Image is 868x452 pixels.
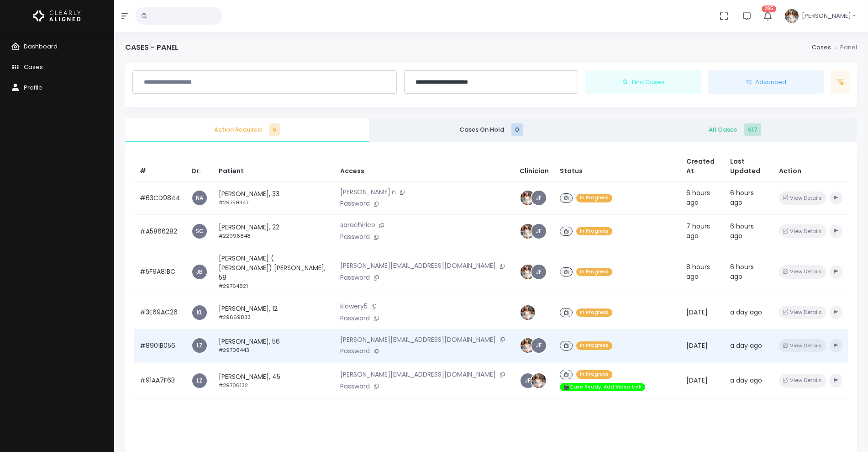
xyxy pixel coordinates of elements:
td: [PERSON_NAME], 22 [213,215,335,248]
td: #3E69AC26 [134,296,186,329]
td: #63CD9844 [134,181,186,215]
th: Patient [213,151,335,182]
th: Dr. [186,151,213,182]
small: #22996848 [219,232,251,239]
span: In Progress [576,370,612,379]
th: Clinician [514,151,554,182]
span: Cases On Hold [376,125,605,134]
p: [PERSON_NAME][EMAIL_ADDRESS][DOMAIN_NAME] [340,261,509,271]
small: #29759347 [219,199,248,206]
p: [PERSON_NAME][EMAIL_ADDRESS][DOMAIN_NAME] [340,370,509,380]
td: [PERSON_NAME], 33 [213,181,335,215]
span: In Progress [576,227,612,236]
td: [PERSON_NAME] ( [PERSON_NAME]) [PERSON_NAME], 58 [213,248,335,296]
p: klowery5 [340,302,509,312]
span: a day ago [730,308,762,317]
p: sarachirico [340,220,509,230]
td: #91AA7F63 [134,362,186,399]
span: Dashboard [24,42,58,51]
a: JB [192,265,207,279]
th: Action [773,151,848,182]
a: Logo Horizontal [33,6,81,26]
span: In Progress [576,341,612,350]
td: [PERSON_NAME], 12 [213,296,335,329]
span: SC [192,224,207,239]
a: NA [192,191,207,205]
a: JF [531,191,546,205]
a: JF [521,373,535,388]
small: #29706132 [219,382,248,389]
span: [PERSON_NAME] [802,11,851,21]
span: 6 [269,123,280,136]
th: Last Updated [725,151,773,182]
span: 🎬Case Ready. Add Video Link [560,383,645,392]
th: Access [335,151,514,182]
p: Password [340,232,509,242]
span: [DATE] [686,341,708,350]
a: KL [192,305,207,320]
span: 6 hours ago [686,188,710,207]
span: 285 [762,5,776,12]
p: Password [340,382,509,392]
a: JF [531,338,546,353]
button: View Details [779,265,826,278]
small: #29708443 [219,346,249,354]
button: View Details [779,224,826,238]
li: Panel [831,43,857,52]
p: Password [340,273,509,283]
a: JF [531,224,546,239]
a: JF [531,265,546,279]
a: LZ [192,338,207,353]
a: LZ [192,373,207,388]
small: #29764821 [219,282,248,290]
span: 0 [511,123,523,136]
span: All Cases [621,125,850,134]
p: Password [340,314,509,324]
span: In Progress [576,308,612,317]
button: View Details [779,191,826,205]
span: 8 hours ago [686,262,710,281]
span: a day ago [730,376,762,385]
span: 6 hours ago [730,222,754,240]
th: Created At [681,151,725,182]
span: 6 hours ago [730,188,754,207]
button: View Details [779,306,826,319]
button: View Details [779,339,826,352]
button: View Details [779,374,826,387]
p: [PERSON_NAME][EMAIL_ADDRESS][DOMAIN_NAME] [340,335,509,345]
span: 617 [744,123,761,136]
td: #5F9A81BC [134,248,186,296]
span: Action Required [132,125,362,134]
button: Advanced [708,70,824,94]
th: # [134,151,186,182]
td: #8901B056 [134,329,186,362]
td: [PERSON_NAME], 45 [213,362,335,399]
h4: Cases - Panel [125,43,179,52]
p: Password [340,346,509,356]
p: Password [340,199,509,209]
span: Profile [24,83,42,92]
a: Cases [812,43,831,52]
img: Header Avatar [784,8,800,24]
span: a day ago [730,341,762,350]
small: #29669833 [219,314,251,321]
span: [DATE] [686,308,708,317]
td: [PERSON_NAME], 56 [213,329,335,362]
span: 6 hours ago [730,262,754,281]
span: [DATE] [686,376,708,385]
p: [PERSON_NAME].n [340,187,509,197]
span: In Progress [576,268,612,277]
span: In Progress [576,194,612,202]
span: Cases [24,63,43,71]
th: Status [554,151,681,182]
button: Find Cases [585,70,701,94]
